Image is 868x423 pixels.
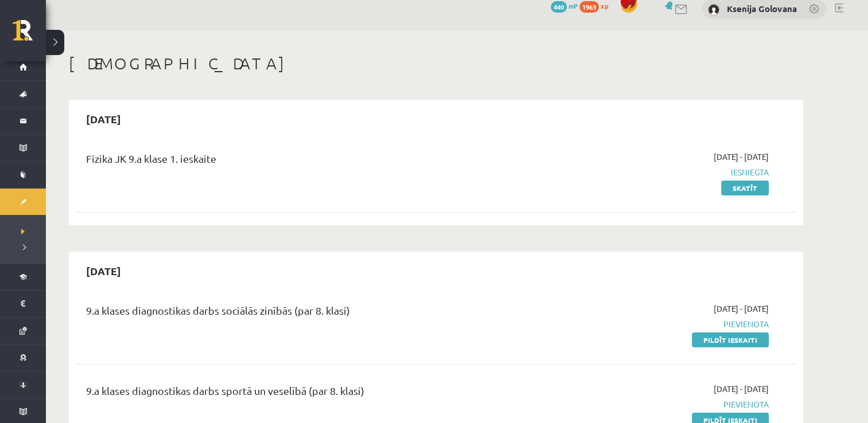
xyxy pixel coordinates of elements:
[86,303,535,324] div: 9.a klases diagnostikas darbs sociālās zinībās (par 8. klasi)
[692,332,769,347] a: Pildīt ieskaiti
[75,105,133,132] h2: [DATE]
[551,1,567,13] span: 440
[714,151,769,163] span: [DATE] - [DATE]
[86,151,535,172] div: Fizika JK 9.a klase 1. ieskaite
[727,3,797,14] a: Ksenija Golovana
[552,166,769,178] span: Iesniegta
[75,257,133,284] h2: [DATE]
[551,1,578,10] a: 440 mP
[714,383,769,395] span: [DATE] - [DATE]
[721,181,769,195] a: Skatīt
[579,1,599,13] span: 1963
[552,398,769,410] span: Pievienota
[569,1,578,10] span: mP
[714,303,769,315] span: [DATE] - [DATE]
[579,1,614,10] a: 1963 xp
[13,20,46,49] a: Rīgas 1. Tālmācības vidusskola
[708,4,719,15] img: Ksenija Golovana
[552,318,769,330] span: Pievienota
[86,383,535,404] div: 9.a klases diagnostikas darbs sportā un veselībā (par 8. klasi)
[601,1,608,10] span: xp
[69,54,803,73] h1: [DEMOGRAPHIC_DATA]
